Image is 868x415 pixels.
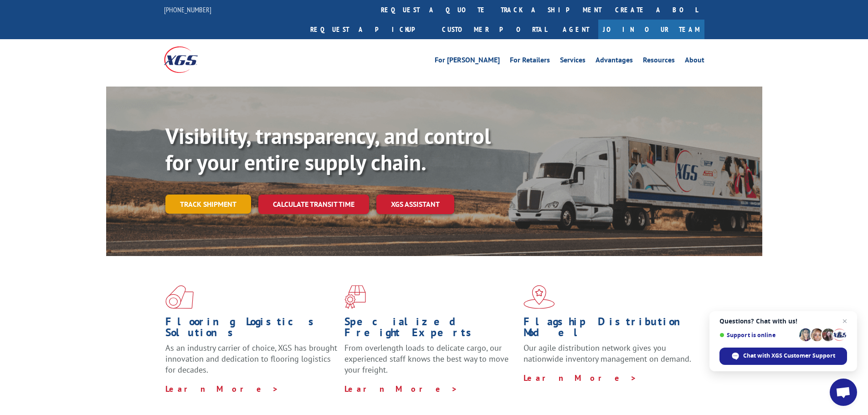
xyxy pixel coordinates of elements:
a: Learn More > [344,384,458,394]
span: As an industry carrier of choice, XGS has brought innovation and dedication to flooring logistics... [165,343,337,375]
h1: Flooring Logistics Solutions [165,316,338,343]
h1: Specialized Freight Experts [344,316,517,343]
div: Open chat [830,379,857,406]
a: Learn More > [524,373,637,383]
div: Chat with XGS Customer Support [719,348,847,365]
span: Our agile distribution network gives you nationwide inventory management on demand. [524,343,691,364]
a: For Retailers [510,56,550,67]
b: Visibility, transparency, and control for your entire supply chain. [165,122,491,176]
span: Chat with XGS Customer Support [743,352,835,360]
img: xgs-icon-total-supply-chain-intelligence-red [165,285,194,309]
span: Close chat [839,316,850,327]
a: Customer Portal [435,20,554,39]
img: xgs-icon-flagship-distribution-model-red [524,285,555,309]
img: xgs-icon-focused-on-flooring-red [344,285,366,309]
a: Request a pickup [303,20,435,39]
a: Advantages [596,56,633,67]
a: Agent [554,20,598,39]
span: Support is online [719,332,796,338]
a: Calculate transit time [258,195,369,214]
a: XGS ASSISTANT [376,195,454,214]
a: Learn More > [165,384,279,394]
p: From overlength loads to delicate cargo, our experienced staff knows the best way to move your fr... [344,343,517,383]
a: Join Our Team [598,20,704,39]
a: [PHONE_NUMBER] [164,5,211,14]
a: Resources [643,56,675,67]
span: Questions? Chat with us! [719,318,847,325]
a: Track shipment [165,195,251,214]
h1: Flagship Distribution Model [524,316,696,343]
a: Services [560,56,586,67]
a: About [685,56,704,67]
a: For [PERSON_NAME] [435,56,500,67]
